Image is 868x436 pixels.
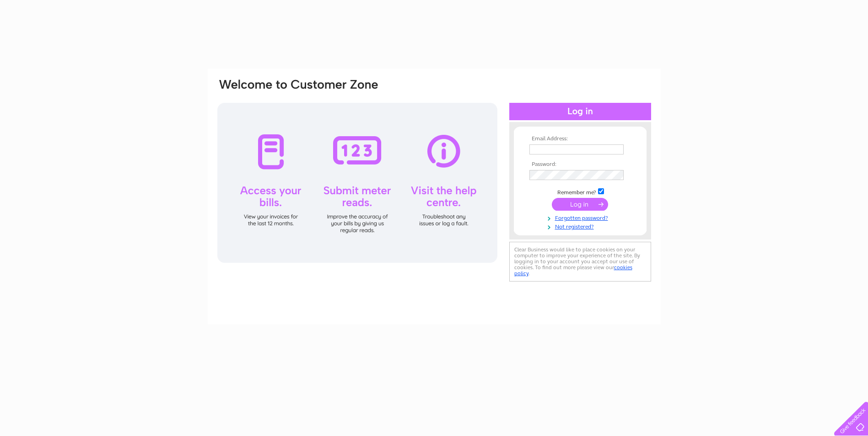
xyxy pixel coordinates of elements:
[509,242,651,282] div: Clear Business would like to place cookies on your computer to improve your experience of the sit...
[552,198,608,211] input: Submit
[529,213,633,222] a: Forgotten password?
[527,161,633,168] th: Password:
[529,222,633,230] a: Not registered?
[527,136,633,142] th: Email Address:
[527,187,633,196] td: Remember me?
[514,264,632,276] a: cookies policy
